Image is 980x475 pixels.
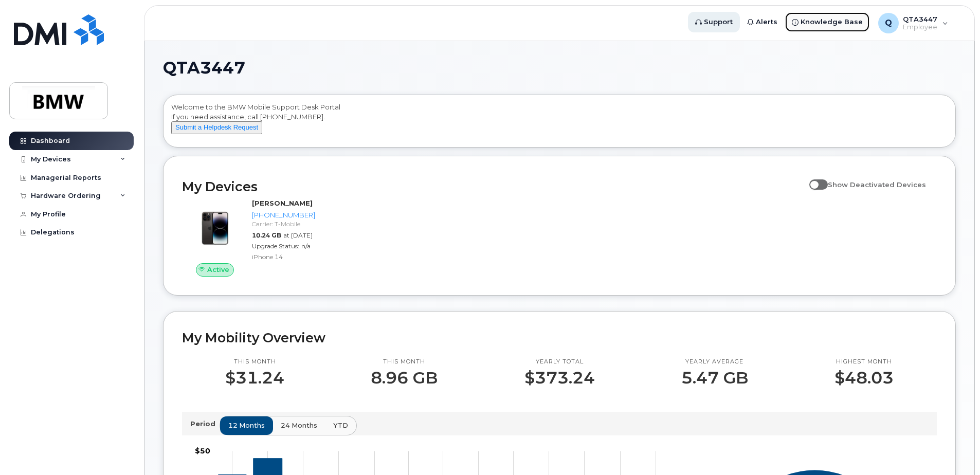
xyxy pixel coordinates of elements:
[252,242,299,250] span: Upgrade Status:
[182,179,804,194] h2: My Devices
[182,330,937,345] h2: My Mobility Overview
[283,231,313,239] span: at [DATE]
[281,421,317,430] span: 24 months
[163,60,245,76] span: QTA3447
[190,204,240,253] img: image20231002-3703462-njx0qo.jpeg
[182,198,361,277] a: Active[PERSON_NAME][PHONE_NUMBER]Carrier: T-Mobile10.24 GBat [DATE]Upgrade Status:n/aiPhone 14
[252,231,281,239] span: 10.24 GB
[207,265,229,275] span: Active
[834,369,894,387] p: $48.03
[252,199,313,207] strong: [PERSON_NAME]
[195,446,210,455] tspan: $50
[524,369,595,387] p: $373.24
[828,180,926,189] span: Show Deactivated Devices
[333,421,348,430] span: YTD
[225,369,284,387] p: $31.24
[371,358,438,366] p: This month
[371,369,438,387] p: 8.96 GB
[681,369,748,387] p: 5.47 GB
[171,102,948,143] div: Welcome to the BMW Mobile Support Desk Portal If you need assistance, call [PHONE_NUMBER].
[190,419,220,429] p: Period
[171,121,262,134] button: Submit a Helpdesk Request
[681,358,748,366] p: Yearly average
[935,430,972,467] iframe: Messenger Launcher
[171,123,262,131] a: Submit a Helpdesk Request
[524,358,595,366] p: Yearly total
[252,210,357,220] div: [PHONE_NUMBER]
[252,220,357,228] div: Carrier: T-Mobile
[252,252,357,261] div: iPhone 14
[809,175,818,183] input: Show Deactivated Devices
[301,242,311,250] span: n/a
[225,358,284,366] p: This month
[834,358,894,366] p: Highest month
